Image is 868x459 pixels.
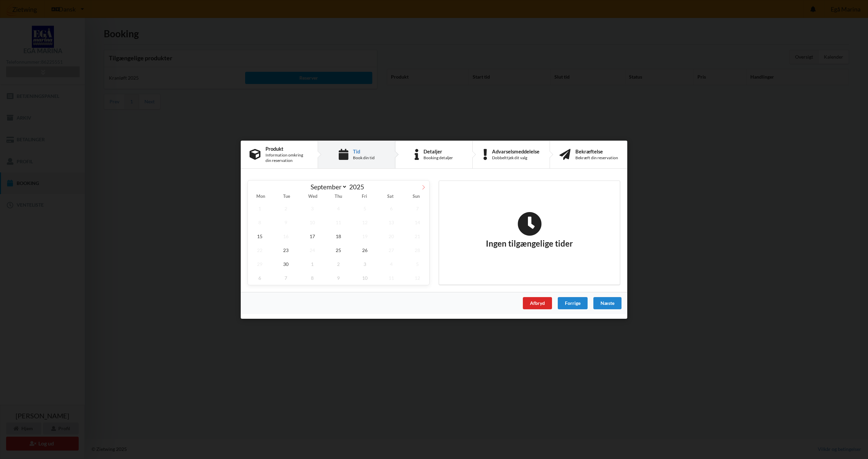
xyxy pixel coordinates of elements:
span: September 6, 2025 [379,201,403,215]
span: September 12, 2025 [353,215,377,229]
span: October 6, 2025 [248,271,272,285]
select: Month [308,183,348,191]
div: Bekræftelse [575,148,618,154]
span: October 2, 2025 [327,257,351,271]
span: October 10, 2025 [353,271,377,285]
div: Booking detaljer [423,155,453,161]
span: September 17, 2025 [300,229,324,243]
span: September 11, 2025 [327,215,351,229]
span: September 25, 2025 [327,243,351,257]
span: Sat [377,194,403,199]
span: September 14, 2025 [406,215,429,229]
span: Tue [274,194,299,199]
span: September 1, 2025 [248,201,272,215]
span: October 4, 2025 [379,257,403,271]
div: Afbryd [523,297,552,309]
span: September 10, 2025 [300,215,324,229]
span: October 12, 2025 [406,271,429,285]
span: October 3, 2025 [353,257,377,271]
span: October 5, 2025 [406,257,429,271]
span: Thu [325,194,351,199]
input: Year [347,183,370,191]
div: Tid [353,148,375,154]
span: October 7, 2025 [274,271,298,285]
span: Mon [248,194,274,199]
div: Advarselsmeddelelse [492,148,539,154]
span: October 11, 2025 [379,271,403,285]
span: September 9, 2025 [274,215,298,229]
span: September 15, 2025 [248,229,272,243]
div: Forrige [558,297,588,309]
span: October 1, 2025 [300,257,324,271]
span: September 24, 2025 [300,243,324,257]
span: September 2, 2025 [274,201,298,215]
span: September 21, 2025 [406,229,429,243]
span: September 22, 2025 [248,243,272,257]
div: Næste [593,297,622,309]
span: October 9, 2025 [327,271,351,285]
span: Sun [403,194,429,199]
span: September 13, 2025 [379,215,403,229]
div: Dobbelttjek dit valg [492,155,539,161]
span: September 26, 2025 [353,243,377,257]
span: September 18, 2025 [327,229,351,243]
span: September 20, 2025 [379,229,403,243]
span: Wed [300,194,325,199]
span: September 28, 2025 [406,243,429,257]
span: September 27, 2025 [379,243,403,257]
div: Information omkring din reservation [265,152,309,163]
span: September 29, 2025 [248,257,272,271]
div: Bekræft din reservation [575,155,618,161]
span: September 30, 2025 [274,257,298,271]
span: September 4, 2025 [327,201,351,215]
span: September 16, 2025 [274,229,298,243]
span: September 5, 2025 [353,201,377,215]
div: Produkt [265,146,309,151]
div: Book din tid [353,155,375,161]
span: September 19, 2025 [353,229,377,243]
span: October 8, 2025 [300,271,324,285]
span: September 3, 2025 [300,201,324,215]
h2: Ingen tilgængelige tider [486,211,573,249]
span: September 7, 2025 [406,201,429,215]
span: Fri [352,194,377,199]
div: Detaljer [423,148,453,154]
span: September 8, 2025 [248,215,272,229]
span: September 23, 2025 [274,243,298,257]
